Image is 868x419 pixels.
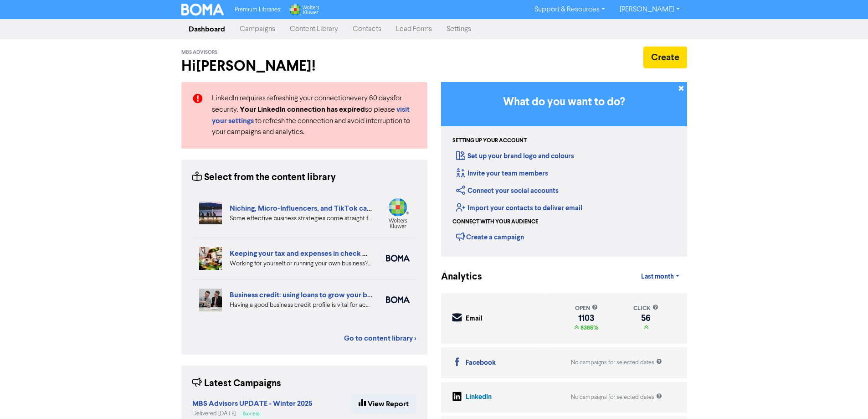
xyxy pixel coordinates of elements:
a: visit your settings [212,106,410,125]
a: Support & Resources [527,2,612,17]
div: Analytics [441,270,471,284]
img: wolters_kluwer [386,198,410,228]
span: Last month [641,273,674,281]
div: open [574,304,598,313]
a: Go to content library > [344,333,416,344]
a: Content Library [282,20,345,38]
div: Connect with your audience [452,218,538,226]
div: Some effective business strategies come straight from Gen Z playbooks. Three trends to help you c... [230,214,372,223]
a: Invite your team members [456,169,548,178]
a: Set up your brand logo and colours [456,152,574,160]
div: Facebook [466,358,496,368]
a: Contacts [345,20,389,38]
div: 56 [633,315,658,322]
div: click [633,304,658,313]
div: Latest Campaigns [192,377,281,391]
div: Working for yourself or running your own business? Setup robust systems for expenses & tax requir... [230,259,372,269]
img: Wolters Kluwer [288,4,319,16]
span: 8385% [579,324,598,331]
div: Email [466,314,483,324]
div: Select from the content library [192,171,336,185]
a: Last month [634,268,687,286]
div: 1103 [574,315,598,322]
h3: What do you want to do? [455,96,673,109]
h2: Hi [PERSON_NAME] ! [181,57,427,75]
a: Lead Forms [389,20,439,38]
a: Connect your social accounts [456,186,559,195]
img: boma_accounting [386,255,410,262]
a: Business credit: using loans to grow your business [230,290,391,300]
div: Having a good business credit profile is vital for accessing routes to funding. We look at six di... [230,300,372,310]
img: BOMA Logo [181,4,224,16]
div: Delivered [DATE] [192,409,313,418]
span: Success [243,412,259,416]
a: Niching, Micro-Influencers, and TikTok can grow your business [230,204,435,213]
a: View Report [351,394,416,414]
div: No campaigns for selected dates [571,393,662,402]
a: Campaigns [232,20,282,38]
div: LinkedIn [466,392,492,403]
button: Create [643,47,687,68]
div: Setting up your account [452,137,527,145]
iframe: Chat Widget [754,321,868,419]
span: MBS Advisors [181,49,217,56]
a: Keeping your tax and expenses in check when you are self-employed [230,249,455,258]
img: boma [386,296,410,303]
a: Dashboard [181,20,232,38]
div: No campaigns for selected dates [571,358,662,367]
strong: MBS Advisors UPDATE - Winter 2025 [192,399,313,408]
div: Create a campaign [456,230,524,243]
span: Premium Libraries: [235,7,281,13]
div: LinkedIn requires refreshing your connection every 60 days for security. so please to refresh the... [205,93,423,138]
strong: Your LinkedIn connection has expired [240,105,365,114]
a: MBS Advisors UPDATE - Winter 2025 [192,400,313,408]
a: [PERSON_NAME] [612,2,687,17]
div: Getting Started in BOMA [441,82,687,257]
a: Settings [439,20,478,38]
a: Import your contacts to deliver email [456,204,582,212]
